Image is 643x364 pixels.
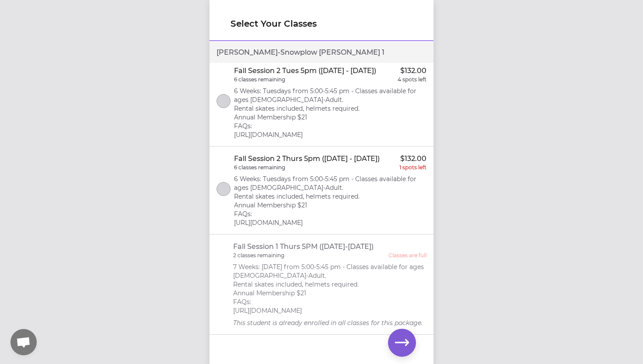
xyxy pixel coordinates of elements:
[400,66,426,76] p: $132.00
[233,318,427,327] p: This student is already enrolled in all classes for this package.
[400,154,426,164] p: $132.00
[233,241,374,252] p: Fall Session 1 Thurs 5PM ([DATE]-[DATE])
[234,87,426,139] p: 6 Weeks: Tuesdays from 5:00-5:45 pm - Classes available for ages [DEMOGRAPHIC_DATA]-Adult. Rental...
[234,175,426,227] p: 6 Weeks: Tuesdays from 5:00-5:45 pm - Classes available for ages [DEMOGRAPHIC_DATA]-Adult. Rental...
[231,17,412,30] h1: Select Your Classes
[233,262,427,315] p: 7 Weeks: [DATE] from 5:00-5:45 pm - Classes available for ages [DEMOGRAPHIC_DATA]-Adult. Rental s...
[234,66,376,76] p: Fall Session 2 Tues 5pm ([DATE] - [DATE])
[398,76,426,83] p: 4 spots left
[234,76,285,83] p: 6 classes remaining
[10,329,37,355] div: Open chat
[234,154,380,164] p: Fall Session 2 Thurs 5pm ([DATE] - [DATE])
[217,94,231,108] button: select class
[217,182,231,196] button: select class
[399,164,426,171] p: 1 spots left
[388,252,426,259] p: Classes are full
[210,42,433,63] div: [PERSON_NAME] - Snowplow [PERSON_NAME] 1
[233,252,284,259] p: 2 classes remaining
[234,164,285,171] p: 6 classes remaining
